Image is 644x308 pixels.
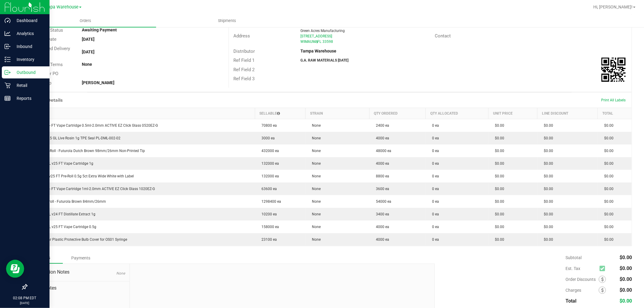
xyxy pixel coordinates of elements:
[309,174,321,178] span: None
[541,136,553,140] span: $0.00
[601,136,614,140] span: $0.00
[82,62,92,67] strong: None
[210,18,244,24] span: Shipments
[258,199,281,204] span: 1298400 ea
[425,108,488,119] th: Qty Allocated
[601,98,626,102] span: Print All Labels
[31,237,127,242] span: Cap - Clear Plastic Protective Bulb Cover for OS01 Syringe
[601,212,614,216] span: $0.00
[309,136,321,140] span: None
[11,56,47,63] p: Inventory
[42,5,78,10] span: Tampa Warehouse
[116,271,125,275] span: None
[82,37,95,42] strong: [DATE]
[5,43,11,49] inline-svg: Inbound
[601,58,626,82] qrcode: 11993841
[620,287,632,293] span: $0.00
[435,33,451,39] span: Contact
[601,161,614,166] span: $0.00
[233,67,255,72] span: Ref Field 2
[541,225,553,229] span: $0.00
[492,187,504,191] span: $0.00
[541,187,553,191] span: $0.00
[309,123,321,128] span: None
[429,136,439,140] span: 0 ea
[429,174,439,178] span: 0 ea
[31,174,134,178] span: Tube - FL v25 FT Pre-Roll 0.5g 5ct Extra Wide White with Label
[566,255,582,260] span: Subtotal
[11,82,47,89] p: Retail
[429,187,439,191] span: 0 ea
[300,49,336,53] strong: Tampa Warehouse
[233,76,255,81] span: Ref Field 3
[429,161,439,166] span: 0 ea
[373,123,389,128] span: 2400 ea
[492,199,504,204] span: $0.00
[31,187,155,191] span: Cartridge - FT Vape Cartridge 1ml-2.0mm ACTIVE EZ Click Glass 1020EZ-G
[258,212,277,216] span: 10200 ea
[309,149,321,153] span: None
[598,108,632,119] th: Total
[258,123,277,128] span: 70800 ea
[11,17,47,24] p: Dashboard
[82,27,117,32] strong: Awaiting Payment
[258,161,279,166] span: 132000 ea
[541,174,553,178] span: $0.00
[255,108,306,119] th: Sellable
[3,295,47,301] p: 02:08 PM EDT
[309,237,321,242] span: None
[492,237,504,242] span: $0.00
[373,199,391,204] span: 54000 ea
[309,212,321,216] span: None
[601,237,614,242] span: $0.00
[82,49,95,54] strong: [DATE]
[369,108,425,119] th: Qty Ordered
[601,58,626,82] img: Scan me!
[492,174,504,178] span: $0.00
[541,212,553,216] span: $0.00
[492,136,504,140] span: $0.00
[6,260,24,278] iframe: Resource center
[258,237,277,242] span: 23100 ea
[309,161,321,166] span: None
[322,40,333,44] span: 33598
[601,149,614,153] span: $0.00
[31,225,97,229] span: Pouch - FL v25 FT Vape Cartridge 0.5g
[258,136,275,140] span: 3000 ea
[429,237,439,242] span: 0 ea
[429,123,439,128] span: 0 ea
[429,149,439,153] span: 0 ea
[566,288,599,293] span: Charges
[306,108,370,119] th: Strain
[541,161,553,166] span: $0.00
[620,298,632,304] span: $0.00
[31,284,125,292] span: Order Notes
[600,265,608,273] span: Calculate excise tax
[82,80,114,85] strong: [PERSON_NAME]
[14,14,156,27] a: Orders
[5,56,11,62] inline-svg: Inventory
[233,58,255,63] span: Ref Field 1
[429,225,439,229] span: 0 ea
[5,30,11,37] inline-svg: Analytics
[233,33,250,39] span: Address
[593,5,633,9] span: Hi, [PERSON_NAME]!
[3,301,47,305] p: [DATE]
[258,149,279,153] span: 432000 ea
[309,199,321,204] span: None
[72,18,99,24] span: Orders
[31,149,145,153] span: Cone, Pre-Roll - Futurola Dutch Brown 98mm/26mm Non-Printed Tip
[541,149,553,153] span: $0.00
[492,123,504,128] span: $0.00
[492,161,504,166] span: $0.00
[429,212,439,216] span: 0 ea
[373,174,389,178] span: 8800 ea
[31,199,106,204] span: Cone, Preroll - Futurola Brown 84mm/26mm
[620,265,632,271] span: $0.00
[156,14,298,27] a: Shipments
[11,43,47,50] p: Inbound
[373,225,389,229] span: 4000 ea
[317,40,317,44] span: ,
[373,212,389,216] span: 3400 ea
[300,29,345,33] span: Green Acres Manufacturing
